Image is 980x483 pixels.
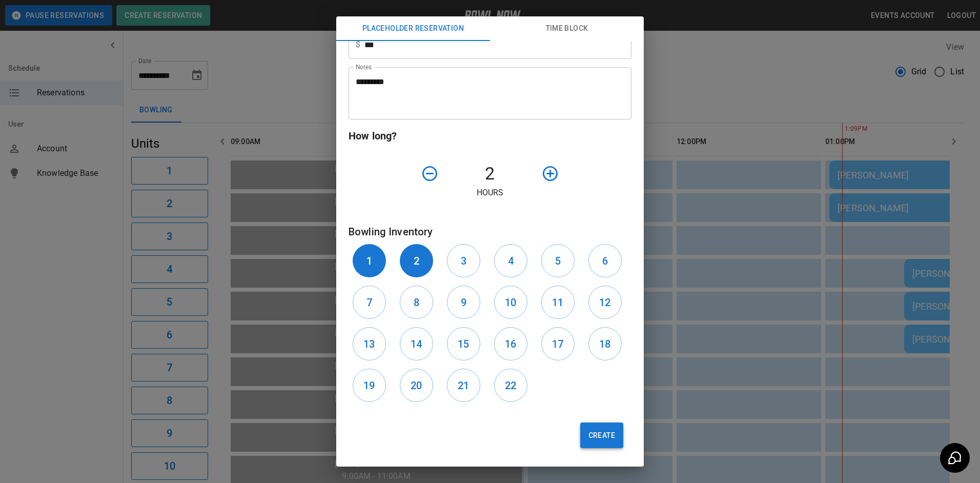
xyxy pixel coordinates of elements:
h6: 12 [599,294,610,311]
button: 12 [588,286,622,319]
h6: 20 [411,377,422,394]
button: 15 [447,327,480,360]
h4: 2 [443,163,537,185]
button: 10 [494,286,527,319]
p: Hours [349,187,631,199]
button: 4 [494,244,527,277]
p: $ [356,38,360,51]
h6: 17 [552,336,563,352]
h6: 19 [363,377,375,394]
button: 5 [541,244,575,277]
button: 2 [400,244,433,277]
h6: 7 [366,294,372,311]
button: 19 [353,369,386,402]
h6: 11 [552,294,563,311]
button: 20 [400,369,433,402]
h6: 14 [411,336,422,352]
h6: 1 [366,253,372,269]
h6: 2 [414,253,419,269]
button: 9 [447,286,480,319]
h6: 10 [505,294,516,311]
button: 6 [588,244,622,277]
button: 22 [494,369,527,402]
button: 17 [541,327,575,360]
button: 3 [447,244,480,277]
button: Placeholder Reservation [336,16,490,41]
h6: Bowling Inventory [349,224,631,240]
button: Time Block [490,16,644,41]
h6: 6 [602,253,608,269]
h6: 18 [599,336,610,352]
h6: 13 [363,336,375,352]
button: 13 [353,327,386,360]
button: 8 [400,286,433,319]
button: 11 [541,286,575,319]
button: 14 [400,327,433,360]
button: 18 [588,327,622,360]
h6: 21 [458,377,469,394]
h6: 9 [461,294,466,311]
button: 1 [353,244,386,277]
button: Create [580,422,623,448]
button: 16 [494,327,527,360]
button: 7 [353,286,386,319]
h6: 22 [505,377,516,394]
h6: 5 [555,253,561,269]
button: 21 [447,369,480,402]
h6: 15 [458,336,469,352]
h6: How long? [349,128,631,144]
h6: 16 [505,336,516,352]
h6: 3 [461,253,466,269]
h6: 8 [414,294,419,311]
h6: 4 [508,253,514,269]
